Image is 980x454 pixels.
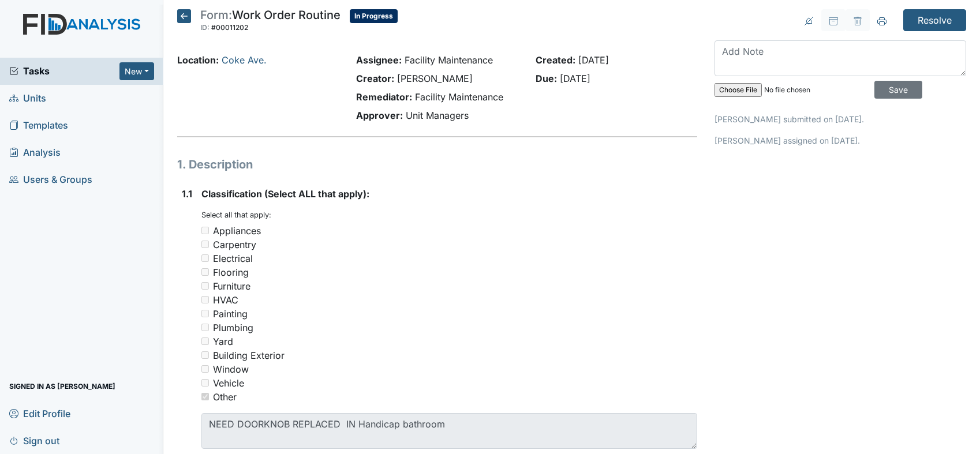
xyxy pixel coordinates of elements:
[201,211,271,219] small: Select all that apply:
[9,171,92,189] span: Users & Groups
[536,54,575,66] strong: Created:
[356,91,412,103] strong: Remediator:
[536,73,557,84] strong: Due:
[201,324,209,331] input: Plumbing
[405,54,493,66] span: Facility Maintenance
[397,73,473,84] span: [PERSON_NAME]
[9,64,119,78] a: Tasks
[560,73,590,84] span: [DATE]
[213,321,253,335] div: Plumbing
[213,252,253,265] div: Electrical
[201,337,209,345] input: Yard
[211,23,248,32] span: #00011202
[903,9,966,31] input: Resolve
[578,54,609,66] span: [DATE]
[213,348,285,362] div: Building Exterior
[213,224,261,238] div: Appliances
[874,81,922,99] input: Save
[177,54,219,66] strong: Location:
[9,89,46,107] span: Units
[200,9,341,35] div: Work Order Routine
[350,9,398,23] span: In Progress
[213,362,249,376] div: Window
[201,379,209,387] input: Vehicle
[715,134,966,147] p: [PERSON_NAME] assigned on [DATE].
[201,268,209,276] input: Flooring
[201,254,209,262] input: Electrical
[201,393,209,400] input: Other
[201,241,209,248] input: Carpentry
[9,144,61,162] span: Analysis
[200,8,232,22] span: Form:
[201,365,209,373] input: Window
[356,54,402,66] strong: Assignee:
[9,432,59,449] span: Sign out
[182,187,192,201] label: 1.1
[356,73,394,84] strong: Creator:
[213,335,233,348] div: Yard
[356,110,403,121] strong: Approver:
[9,404,70,422] span: Edit Profile
[201,227,209,234] input: Appliances
[213,376,244,390] div: Vehicle
[9,117,68,134] span: Templates
[415,91,503,103] span: Facility Maintenance
[177,156,697,173] h1: 1. Description
[213,238,256,252] div: Carpentry
[201,188,369,200] span: Classification (Select ALL that apply):
[213,307,248,321] div: Painting
[200,23,210,32] span: ID:
[9,377,115,395] span: Signed in as [PERSON_NAME]
[213,279,250,293] div: Furniture
[406,110,469,121] span: Unit Managers
[213,390,237,404] div: Other
[213,265,249,279] div: Flooring
[201,296,209,303] input: HVAC
[201,351,209,359] input: Building Exterior
[715,113,966,125] p: [PERSON_NAME] submitted on [DATE].
[201,310,209,317] input: Painting
[119,62,154,80] button: New
[222,54,267,66] a: Coke Ave.
[213,293,238,307] div: HVAC
[201,282,209,290] input: Furniture
[201,413,697,449] textarea: NEED DOORKNOB REPLACED IN Handicap bathroom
